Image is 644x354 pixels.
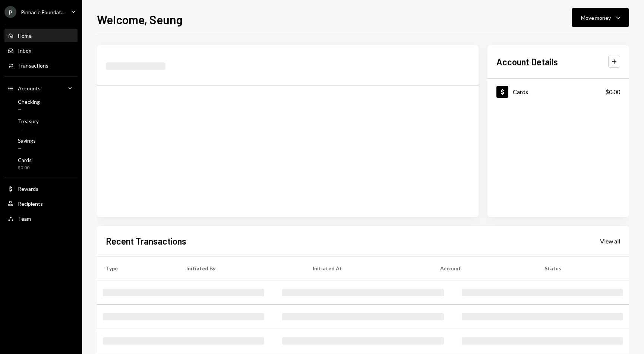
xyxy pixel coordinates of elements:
[18,62,48,69] div: Transactions
[4,29,78,42] a: Home
[4,155,78,173] a: Cards$0.00
[18,99,40,105] div: Checking
[487,79,629,104] a: Cards$0.00
[304,256,431,280] th: Initiated At
[4,182,78,195] a: Rewards
[18,215,31,222] div: Team
[18,145,36,152] div: —
[536,256,629,280] th: Status
[4,81,78,95] a: Accounts
[4,212,78,225] a: Team
[4,59,78,72] a: Transactions
[18,201,43,207] div: Recipients
[106,235,186,247] h2: Recent Transactions
[600,237,620,245] div: View all
[21,9,64,15] div: Pinnacle Foundat...
[605,87,620,96] div: $0.00
[18,85,41,91] div: Accounts
[4,135,78,153] a: Savings—
[4,96,78,114] a: Checking—
[431,256,536,280] th: Account
[18,157,32,163] div: Cards
[572,8,629,27] button: Move money
[18,106,40,113] div: —
[4,6,16,18] div: P
[4,116,78,134] a: Treasury—
[97,256,177,280] th: Type
[18,165,32,171] div: $0.00
[513,88,528,95] div: Cards
[18,126,39,132] div: —
[4,197,78,210] a: Recipients
[4,44,78,57] a: Inbox
[18,137,36,144] div: Savings
[18,32,32,39] div: Home
[18,47,31,54] div: Inbox
[18,118,39,124] div: Treasury
[600,237,620,245] a: View all
[18,186,38,192] div: Rewards
[97,12,183,27] h1: Welcome, Seung
[496,56,558,68] h2: Account Details
[177,256,304,280] th: Initiated By
[581,14,611,22] div: Move money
